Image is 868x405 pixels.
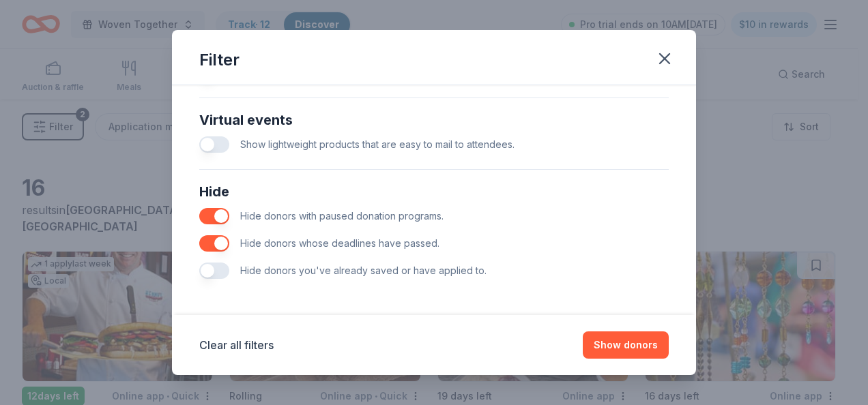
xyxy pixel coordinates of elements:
[199,181,669,202] div: Hide
[199,109,669,131] div: Virtual events
[583,331,669,359] button: Show donors
[240,210,444,222] span: Hide donors with paused donation programs.
[240,138,515,150] span: Show lightweight products that are easy to mail to attendees.
[199,49,240,71] div: Filter
[240,237,439,249] span: Hide donors whose deadlines have passed.
[199,337,274,353] button: Clear all filters
[240,265,487,276] span: Hide donors you've already saved or have applied to.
